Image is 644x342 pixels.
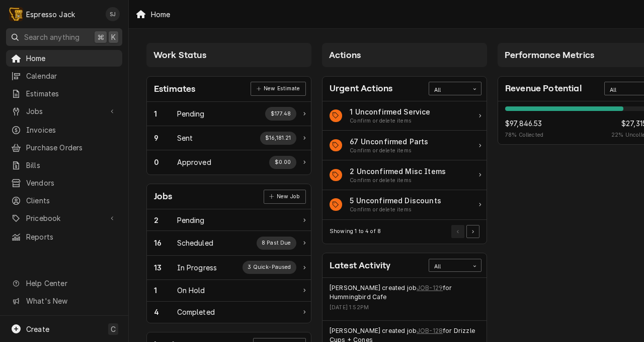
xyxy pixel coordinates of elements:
[97,32,104,42] span: ⌘
[177,157,211,167] div: Work Status Title
[147,231,311,255] a: Work Status
[6,139,122,156] a: Purchase Orders
[9,7,23,21] div: Espresso Jack's Avatar
[9,7,23,21] div: E
[146,76,311,175] div: Card: Estimates
[417,326,443,335] a: JOB-128
[350,136,428,147] div: Action Item Title
[154,215,177,225] div: Work Status Count
[147,256,311,280] div: Work Status
[323,160,487,190] a: Action Item
[6,28,122,46] button: Search anything⌘K
[154,157,177,167] div: Work Status Count
[147,209,311,323] div: Card Data
[243,261,296,274] div: Work Status Supplemental Data
[6,275,122,292] a: Go to Help Center
[610,86,639,94] div: All
[251,82,305,96] div: Card Link Button
[147,184,311,209] div: Card Header
[429,82,481,95] div: Card Data Filter Control
[147,126,311,150] a: Work Status
[177,262,217,273] div: Work Status Title
[147,150,311,174] a: Work Status
[26,278,116,289] span: Help Center
[350,106,430,117] div: Action Item Title
[153,50,206,60] span: Work Status
[154,108,177,119] div: Work Status Count
[323,77,487,101] div: Card Header
[177,108,205,119] div: Work Status Title
[350,147,428,155] div: Action Item Suggestion
[26,195,117,206] span: Clients
[505,50,594,60] span: Performance Metrics
[26,88,117,99] span: Estimates
[350,117,430,125] div: Action Item Suggestion
[154,238,177,248] div: Work Status Count
[264,190,306,204] div: Card Link Button
[505,131,543,139] span: 78 % Collected
[451,225,464,238] button: Go to Previous Page
[154,82,195,96] div: Card Title
[6,293,122,309] a: Go to What's New
[147,209,311,231] a: Work Status
[323,253,487,278] div: Card Header
[177,133,193,143] div: Work Status Title
[6,50,122,67] a: Home
[350,206,441,214] div: Action Item Suggestion
[6,192,122,209] a: Clients
[6,122,122,138] a: Invoices
[106,7,120,21] div: Samantha Janssen's Avatar
[265,107,296,120] div: Work Status Supplemental Data
[147,302,311,323] a: Work Status
[26,160,117,170] span: Bills
[330,283,479,302] div: Event String
[6,85,122,102] a: Estimates
[323,101,487,131] a: Action Item
[26,142,117,153] span: Purchase Orders
[26,125,117,135] span: Invoices
[26,325,49,333] span: Create
[26,71,117,81] span: Calendar
[330,82,392,95] div: Card Title
[177,215,205,225] div: Work Status Title
[177,285,205,296] div: Work Status Title
[260,132,297,145] div: Work Status Supplemental Data
[154,307,177,317] div: Work Status Count
[26,178,117,188] span: Vendors
[251,82,305,96] a: New Estimate
[147,77,311,102] div: Card Header
[350,166,446,177] div: Action Item Title
[434,263,463,271] div: All
[330,283,479,315] div: Event Details
[505,118,543,129] span: $97,846.53
[147,280,311,302] a: Work Status
[350,195,441,206] div: Action Item Title
[147,102,311,126] a: Work Status
[6,229,122,245] a: Reports
[6,103,122,120] a: Go to Jobs
[323,101,487,220] div: Card Data
[6,175,122,191] a: Vendors
[323,190,487,220] div: Action Item
[322,76,487,244] div: Card: Urgent Actions
[111,32,116,42] span: K
[177,307,215,317] div: Work Status Title
[264,190,306,204] a: New Job
[154,262,177,273] div: Work Status Count
[26,213,102,223] span: Pricebook
[177,238,213,248] div: Work Status Title
[450,225,480,238] div: Pagination Controls
[350,177,446,185] div: Action Item Suggestion
[26,296,116,306] span: What's New
[146,184,311,323] div: Card: Jobs
[417,283,443,293] a: JOB-129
